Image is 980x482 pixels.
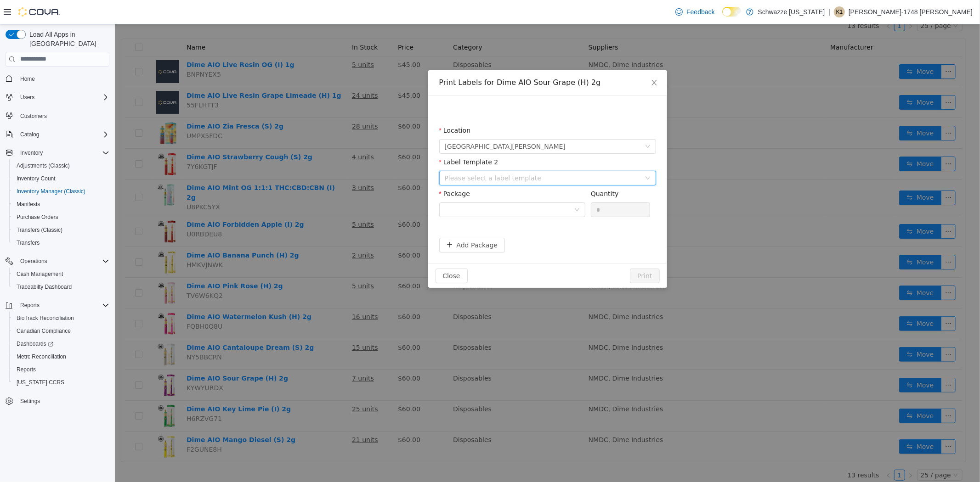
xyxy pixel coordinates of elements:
a: Inventory Manager (Classic) [13,186,89,197]
a: Home [17,73,39,84]
i: icon: down [530,151,536,157]
input: Quantity [476,179,535,192]
a: Customers [17,111,51,122]
span: Inventory Count [13,173,109,184]
a: Canadian Compliance [13,325,74,336]
span: Traceabilty Dashboard [17,283,72,291]
button: Inventory Count [9,172,113,185]
span: Customers [20,112,47,120]
div: Katie-1748 Upton [834,6,845,17]
span: Metrc Reconciliation [17,353,66,360]
span: Operations [20,258,47,265]
span: Reports [17,366,36,373]
span: Inventory [20,149,43,157]
img: Cova [18,7,60,17]
a: Inventory Count [13,173,59,184]
span: Home [17,73,109,84]
a: Dashboards [13,338,57,349]
div: Please select a label template [330,149,526,158]
div: Print Labels for Dime AIO Sour Grape (H) 2g [324,53,541,63]
label: Package [324,166,355,173]
span: BioTrack Reconciliation [17,314,74,322]
button: Canadian Compliance [9,325,113,337]
span: Users [17,92,109,103]
span: Customers [17,110,109,122]
a: Transfers (Classic) [13,224,66,235]
span: Catalog [17,129,109,140]
span: Washington CCRS [13,377,109,388]
span: Settings [17,395,109,407]
span: Manifests [13,199,109,210]
span: Cash Management [17,270,63,278]
span: Purchase Orders [13,212,109,223]
button: BioTrack Reconciliation [9,312,113,325]
button: Reports [17,300,43,311]
button: Reports [2,299,113,312]
p: | [828,6,830,17]
span: Feedback [686,7,714,17]
span: BioTrack Reconciliation [13,313,109,324]
label: Label Template 2 [324,134,384,141]
label: Quantity [476,166,504,173]
button: Home [2,72,113,85]
button: Users [2,91,113,104]
span: Inventory Manager (Classic) [17,188,85,195]
span: Inventory Count [17,175,56,182]
button: Operations [17,256,51,267]
button: Settings [2,394,113,408]
a: Feedback [672,3,718,21]
button: Close [321,244,353,259]
button: [US_STATE] CCRS [9,376,113,389]
button: Customers [2,109,113,123]
span: Canadian Compliance [13,325,109,336]
span: Operations [17,256,109,267]
span: Load All Apps in [GEOGRAPHIC_DATA] [26,30,109,48]
a: Transfers [13,237,43,248]
span: Settings [20,398,40,405]
span: Adjustments (Classic) [17,162,70,169]
span: Traceabilty Dashboard [13,281,109,292]
button: Transfers [9,236,113,249]
span: Dashboards [17,340,53,347]
span: Cash Management [13,269,109,280]
span: Reports [13,364,109,375]
span: Purchase Orders [17,213,58,221]
i: icon: down [530,119,536,126]
button: Transfers (Classic) [9,224,113,236]
a: Reports [13,364,40,375]
button: Inventory Manager (Classic) [9,185,113,198]
button: Purchase Orders [9,211,113,224]
span: [US_STATE] CCRS [17,379,64,386]
span: Transfers (Classic) [13,224,109,235]
button: Traceabilty Dashboard [9,280,113,293]
input: Dark Mode [722,7,742,17]
button: Manifests [9,198,113,211]
a: Adjustments (Classic) [13,160,74,171]
span: Dashboards [13,338,109,349]
button: Reports [9,363,113,376]
span: Inventory Manager (Classic) [13,186,109,197]
span: Inventory [17,147,109,158]
span: Adjustments (Classic) [13,160,109,171]
nav: Complex example [6,68,109,432]
label: Location [324,102,356,110]
span: Reports [20,302,40,309]
button: Catalog [2,128,113,141]
span: Transfers [13,237,109,248]
i: icon: close [536,55,543,62]
button: Catalog [17,129,43,140]
a: BioTrack Reconciliation [13,313,78,324]
button: Inventory [17,147,46,158]
button: Metrc Reconciliation [9,350,113,363]
button: Inventory [2,146,113,159]
span: Canadian Compliance [17,327,71,335]
a: Traceabilty Dashboard [13,281,75,292]
span: EV09 Montano Plaza [330,115,451,129]
button: Operations [2,255,113,268]
a: Dashboards [9,337,113,350]
a: [US_STATE] CCRS [13,377,68,388]
i: icon: down [459,183,465,189]
button: icon: plusAdd Package [324,213,391,228]
span: Manifests [17,201,40,208]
